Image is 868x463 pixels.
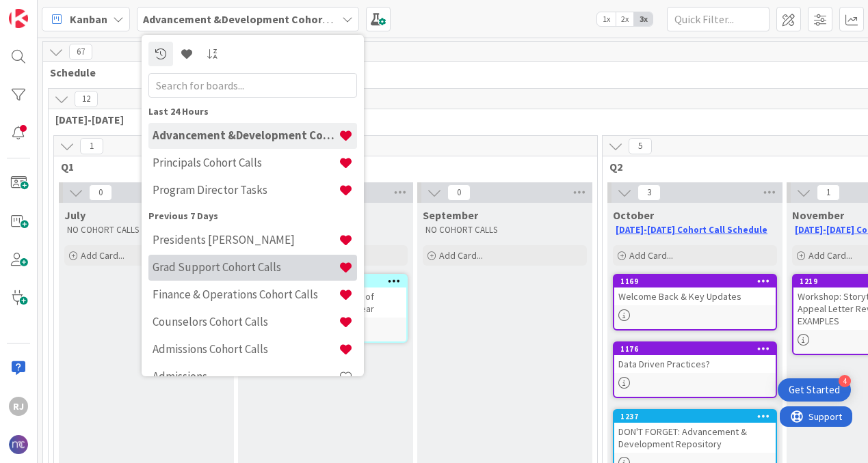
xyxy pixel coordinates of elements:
span: 0 [89,184,112,201]
div: Get Started [789,383,840,397]
div: 1169Welcome Back & Key Updates [614,275,776,305]
span: 1x [597,12,616,26]
span: Add Card... [629,249,673,262]
span: October [613,208,654,222]
span: Add Card... [81,249,124,262]
div: 1169 [614,275,776,287]
div: Open Get Started checklist, remaining modules: 4 [778,378,851,402]
span: 3 [637,184,661,201]
h4: Finance & Operations Cohort Calls [153,287,339,301]
span: Kanban [70,11,107,27]
span: 0 [447,184,471,201]
span: 1 [817,184,840,201]
div: 1169 [620,277,776,286]
span: July [64,208,86,222]
a: 1169Welcome Back & Key Updates [613,274,777,331]
img: avatar [9,435,28,454]
h4: Principals Cohort Calls [153,156,339,169]
div: 1176 [614,343,776,355]
div: 1176 [620,344,776,354]
a: 1176Data Driven Practices? [613,341,777,398]
p: NO COHORT CALLS [425,225,584,236]
b: Advancement &Development Cohort Calls [143,12,354,26]
span: 1 [80,138,103,154]
div: 4 [839,375,851,387]
div: 1176Data Driven Practices? [614,343,776,373]
input: Search for boards... [148,73,357,98]
span: 3x [634,12,653,26]
img: Visit kanbanzone.com [9,9,28,28]
span: 12 [75,91,98,107]
span: November [792,208,844,222]
div: Last 24 Hours [148,104,357,119]
div: Previous 7 Days [148,209,357,223]
div: 1237DON'T FORGET: Advancement & Development Repository [614,410,776,453]
h4: Presidents [PERSON_NAME] [153,233,339,247]
div: 1237 [620,412,776,421]
div: Welcome Back & Key Updates [614,287,776,305]
div: Data Driven Practices? [614,355,776,373]
h4: Admissions Cohort Calls [153,342,339,356]
h4: Counselors Cohort Calls [153,315,339,328]
span: Q1 [61,160,580,173]
span: Support [29,2,62,18]
h4: Advancement &Development Cohort Calls [153,128,339,142]
span: Add Card... [808,249,852,262]
input: Quick Filter... [667,7,770,31]
span: Add Card... [439,249,483,262]
span: 67 [69,44,92,60]
a: [DATE]-[DATE] Cohort Call Schedule [616,224,767,236]
div: DON'T FORGET: Advancement & Development Repository [614,423,776,453]
h4: Program Director Tasks [153,183,339,197]
div: 1237 [614,410,776,423]
p: NO COHORT CALLS [67,225,226,236]
span: 2x [616,12,634,26]
div: RJ [9,397,28,416]
span: 5 [629,138,652,154]
h4: Admissions [153,369,339,383]
h4: Grad Support Cohort Calls [153,260,339,274]
span: September [423,208,478,222]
